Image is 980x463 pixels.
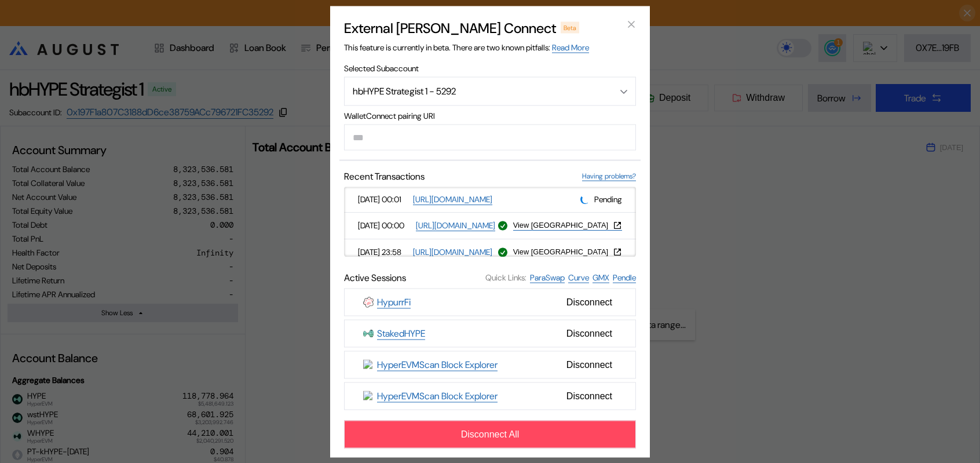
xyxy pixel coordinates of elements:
a: [URL][DOMAIN_NAME] [416,220,495,231]
a: Curve [568,272,589,283]
a: HypurrFi [377,296,411,308]
button: StakedHYPEStakedHYPEDisconnect [344,319,636,347]
a: HyperEVMScan Block Explorer [377,358,498,371]
button: View [GEOGRAPHIC_DATA] [513,220,622,229]
span: This feature is currently in beta. There are two known pitfalls: [344,42,589,53]
a: Having problems? [582,171,636,181]
span: [DATE] 00:00 [358,220,411,231]
span: WalletConnect pairing URI [344,110,636,121]
span: Quick Links: [485,272,526,283]
div: Pending [580,194,622,205]
img: pending [580,195,590,204]
button: Disconnect All [344,420,636,448]
a: Read More [552,42,589,53]
img: HyperEVMScan Block Explorer [363,359,374,370]
span: Selected Subaccount [344,63,636,73]
span: Disconnect [562,386,617,406]
button: HyperEVMScan Block ExplorerHyperEVMScan Block ExplorerDisconnect [344,382,636,410]
a: [URL][DOMAIN_NAME] [413,246,492,257]
span: Recent Transactions [344,170,425,182]
span: Disconnect [562,323,617,343]
img: HypurrFi [363,297,374,307]
button: HyperEVMScan Block ExplorerHyperEVMScan Block ExplorerDisconnect [344,351,636,378]
button: Open menu [344,76,636,105]
h2: External [PERSON_NAME] Connect [344,19,556,37]
a: ParaSwap [530,272,565,283]
div: Beta [561,21,579,33]
a: View [GEOGRAPHIC_DATA] [513,220,622,230]
span: Disconnect [562,292,617,312]
div: hbHYPE Strategist 1 - 5292 [353,85,597,97]
span: Disconnect [562,355,617,374]
img: HyperEVMScan Block Explorer [363,391,374,401]
a: View [GEOGRAPHIC_DATA] [513,247,622,257]
span: Disconnect All [461,429,520,439]
a: GMX [593,272,609,283]
span: Active Sessions [344,271,406,283]
button: close modal [622,15,641,34]
span: [DATE] 23:58 [358,247,408,257]
img: StakedHYPE [363,328,374,338]
a: StakedHYPE [377,327,425,340]
button: View [GEOGRAPHIC_DATA] [513,247,622,256]
span: [DATE] 00:01 [358,194,408,205]
button: HypurrFiHypurrFiDisconnect [344,288,636,316]
a: HyperEVMScan Block Explorer [377,389,498,402]
a: [URL][DOMAIN_NAME] [413,194,492,205]
a: Pendle [613,272,636,283]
